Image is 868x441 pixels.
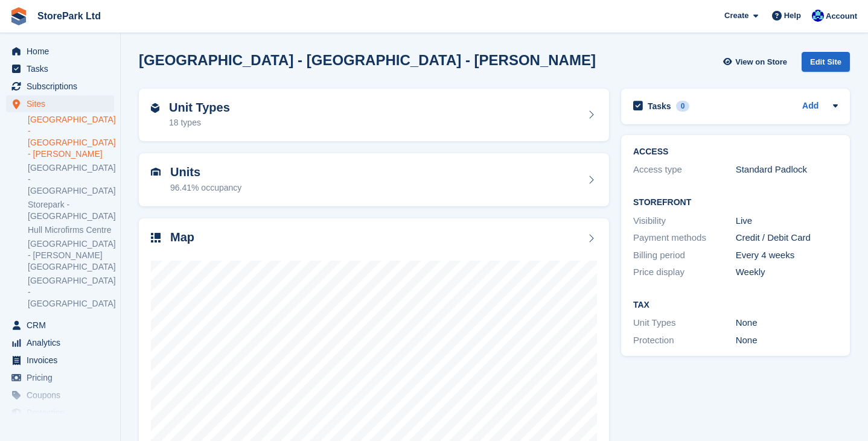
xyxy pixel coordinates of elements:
h2: Map [170,230,194,244]
div: Protection [633,334,736,347]
span: Tasks [27,60,99,77]
a: menu [6,60,114,77]
span: CRM [27,317,99,334]
a: StorePark Ltd [33,6,106,26]
h2: Units [170,165,241,179]
img: map-icn-33ee37083ee616e46c38cad1a60f524a97daa1e2b2c8c0bc3eb3415660979fc1.svg [151,233,161,243]
div: Credit / Debit Card [736,231,838,245]
div: 0 [676,101,690,112]
div: Weekly [736,265,838,279]
a: menu [6,95,114,112]
a: [GEOGRAPHIC_DATA] - [GEOGRAPHIC_DATA] - [PERSON_NAME] [28,114,114,160]
div: Standard Padlock [736,163,838,177]
h2: Tax [633,300,838,310]
span: Help [784,10,801,22]
div: Billing period [633,249,736,262]
a: Unit Types 18 types [139,89,609,142]
div: Edit Site [802,52,850,72]
a: Add [802,100,819,113]
a: [GEOGRAPHIC_DATA] - [PERSON_NAME][GEOGRAPHIC_DATA] [28,238,114,273]
span: Create [724,10,748,22]
a: Hull Microfirms Centre [28,224,114,236]
a: menu [6,317,114,334]
span: Account [826,10,857,22]
a: menu [6,404,114,421]
a: menu [6,352,114,369]
a: menu [6,387,114,404]
span: Sites [27,95,99,112]
div: Visibility [633,214,736,228]
div: 18 types [169,116,230,129]
div: Price display [633,265,736,279]
img: unit-type-icn-2b2737a686de81e16bb02015468b77c625bbabd49415b5ef34ead5e3b44a266d.svg [151,103,159,113]
div: Every 4 weeks [736,249,838,262]
span: Protection [27,404,99,421]
a: [GEOGRAPHIC_DATA] - [GEOGRAPHIC_DATA] [28,275,114,309]
span: Analytics [27,334,99,351]
a: menu [6,43,114,60]
div: Access type [633,163,736,177]
a: [GEOGRAPHIC_DATA] - [GEOGRAPHIC_DATA] [28,162,114,197]
a: Storepark - [GEOGRAPHIC_DATA] [28,199,114,222]
img: Donna [812,10,824,22]
span: Home [27,43,99,60]
a: menu [6,334,114,351]
span: Coupons [27,387,99,404]
div: 96.41% occupancy [170,182,241,194]
div: Payment methods [633,231,736,245]
a: menu [6,78,114,95]
div: Unit Types [633,316,736,330]
span: Pricing [27,369,99,386]
a: Edit Site [802,52,850,77]
div: Live [736,214,838,228]
a: menu [6,369,114,386]
h2: Unit Types [169,101,230,115]
span: Subscriptions [27,78,99,95]
span: Invoices [27,352,99,369]
img: unit-icn-7be61d7bf1b0ce9d3e12c5938cc71ed9869f7b940bace4675aadf7bd6d80202e.svg [151,168,161,176]
h2: Storefront [633,198,838,208]
div: None [736,316,838,330]
img: stora-icon-8386f47178a22dfd0bd8f6a31ec36ba5ce8667c1dd55bd0f319d3a0aa187defe.svg [10,7,28,25]
h2: ACCESS [633,147,838,157]
span: View on Store [735,56,787,68]
h2: [GEOGRAPHIC_DATA] - [GEOGRAPHIC_DATA] - [PERSON_NAME] [139,52,596,68]
h2: Tasks [648,101,671,112]
div: None [736,334,838,347]
a: Units 96.41% occupancy [139,153,609,206]
a: View on Store [721,52,792,72]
